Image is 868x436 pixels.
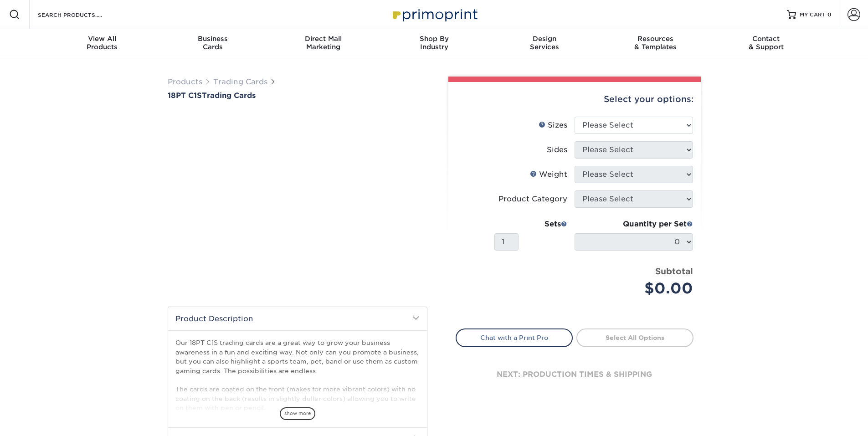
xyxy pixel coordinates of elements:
div: Select your options: [456,82,693,117]
a: Resources& Templates [600,29,711,58]
a: View AllProducts [47,29,158,58]
img: Trading Cards 02 [301,274,324,297]
span: MY CART [800,11,826,19]
div: Products [47,35,158,51]
h2: Product Description [168,307,427,330]
a: BusinessCards [157,29,268,58]
div: & Templates [600,35,711,51]
span: show more [280,407,315,420]
p: Our 18PT C1S trading cards are a great way to grow your business awareness in a fun and exciting ... [175,338,420,412]
a: Contact& Support [711,29,822,58]
a: Trading Cards [213,77,267,86]
span: Business [157,35,268,43]
a: Chat with a Print Pro [456,328,573,347]
span: Shop By [379,35,489,43]
span: Resources [600,35,711,43]
div: Cards [157,35,268,51]
span: 18PT C1S [168,91,202,100]
div: Sizes [539,120,567,131]
h1: Trading Cards [168,91,427,100]
div: & Support [711,35,822,51]
div: Marketing [268,35,379,51]
span: Direct Mail [268,35,379,43]
a: 18PT C1STrading Cards [168,91,427,100]
span: Design [489,35,600,43]
div: $0.00 [581,277,693,299]
div: Services [489,35,600,51]
input: SEARCH PRODUCTS..... [37,9,126,20]
span: View All [47,35,158,43]
div: Quantity per Set [575,219,693,230]
div: next: production times & shipping [456,347,693,402]
div: Product Category [498,194,567,205]
a: Select All Options [576,328,693,347]
a: Direct MailMarketing [268,29,379,58]
div: Sets [494,219,567,230]
img: Primoprint [389,5,480,24]
a: Shop ByIndustry [379,29,489,58]
img: Trading Cards 01 [271,274,293,297]
span: Contact [711,35,822,43]
div: Industry [379,35,489,51]
a: Products [168,77,202,86]
strong: Subtotal [655,266,693,276]
span: 0 [827,11,832,18]
div: Sides [547,144,567,155]
a: DesignServices [489,29,600,58]
div: Weight [530,169,567,180]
